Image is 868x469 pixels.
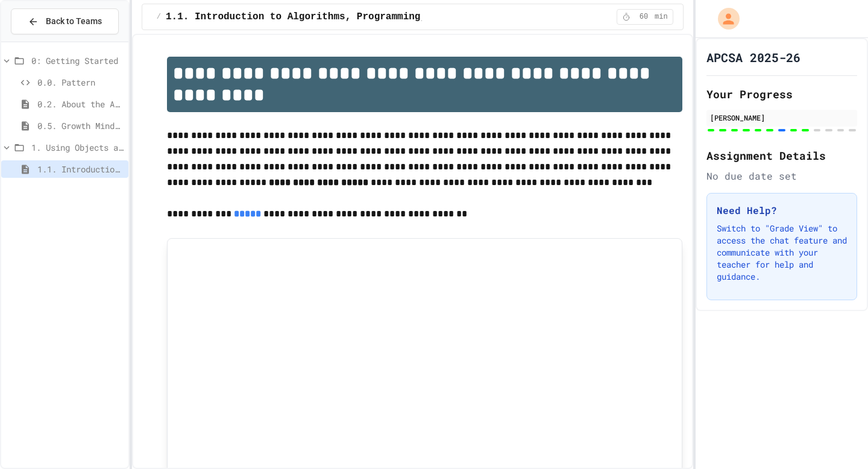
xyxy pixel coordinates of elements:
div: My Account [705,5,743,33]
span: 60 [634,12,653,22]
span: 0.5. Growth Mindset [37,119,124,132]
button: Back to Teams [11,8,119,34]
div: No due date set [706,169,857,183]
span: 1.1. Introduction to Algorithms, Programming, and Compilers [37,163,124,175]
h3: Need Help? [717,203,847,218]
h2: Your Progress [706,86,857,102]
span: 0: Getting Started [31,54,124,67]
h1: APCSA 2025-26 [706,49,800,66]
span: 1. Using Objects and Methods [31,141,124,154]
h2: Assignment Details [706,147,857,164]
span: 0.0. Pattern [37,76,124,89]
span: 0.2. About the AP CSA Exam [37,98,124,110]
p: Switch to "Grade View" to access the chat feature and communicate with your teacher for help and ... [717,222,847,283]
span: 1.1. Introduction to Algorithms, Programming, and Compilers [166,10,508,24]
div: [PERSON_NAME] [710,112,854,123]
span: / [157,12,161,22]
span: min [655,12,668,22]
span: Back to Teams [46,15,102,28]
